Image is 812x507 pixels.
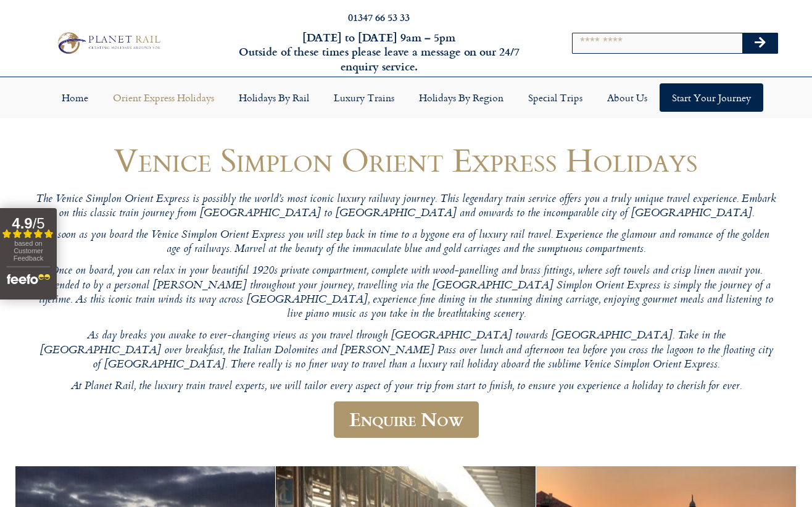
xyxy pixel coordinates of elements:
nav: Menu [6,83,806,112]
a: 01347 66 53 33 [348,10,410,24]
a: About Us [595,83,660,112]
a: Luxury Trains [321,83,407,112]
p: The Venice Simplon Orient Express is possibly the world’s most iconic luxury railway journey. Thi... [36,193,776,222]
a: Holidays by Rail [226,83,321,112]
a: Holidays by Region [407,83,516,112]
p: As day breaks you awake to ever-changing views as you travel through [GEOGRAPHIC_DATA] towards [G... [36,329,776,372]
a: Home [49,83,101,112]
h1: Venice Simplon Orient Express Holidays [36,141,776,178]
a: Start your Journey [660,83,763,112]
img: Planet Rail Train Holidays Logo [53,30,164,57]
button: Search [742,33,778,53]
a: Orient Express Holidays [101,83,226,112]
h6: [DATE] to [DATE] 9am – 5pm Outside of these times please leave a message on our 24/7 enquiry serv... [220,30,538,73]
a: Enquire Now [334,401,479,438]
p: Once on board, you can relax in your beautiful 1920s private compartment, complete with wood-pane... [36,264,776,322]
p: As soon as you board the Venice Simplon Orient Express you will step back in time to a bygone era... [36,228,776,258]
p: At Planet Rail, the luxury train travel experts, we will tailor every aspect of your trip from st... [36,380,776,394]
a: Special Trips [516,83,595,112]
